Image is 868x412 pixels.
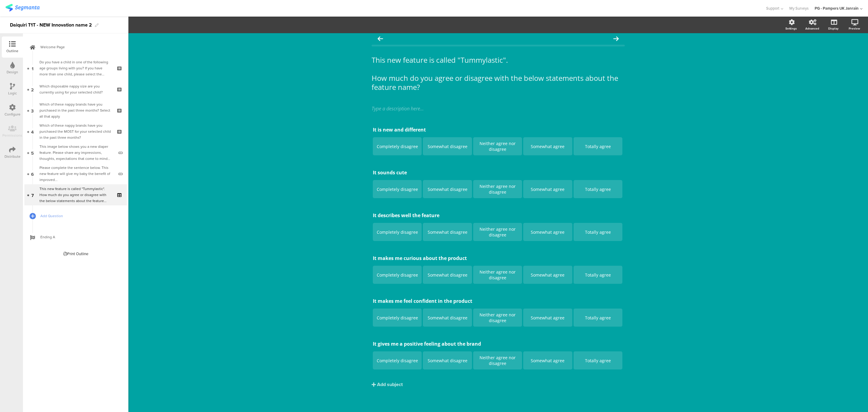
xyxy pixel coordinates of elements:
[40,213,118,219] span: Add Question
[424,272,471,278] div: Somewhat disagree
[372,55,625,65] p: This new feature is called "Tummylastic".
[6,48,18,54] div: Outline
[373,255,624,261] p: It makes me curious about the product
[24,36,127,58] a: Welcome Page
[374,358,421,363] div: Completely disagree
[524,272,571,278] div: Somewhat agree
[474,312,521,323] div: Neither agree nor disagree
[574,229,621,235] div: Totally agree
[24,184,127,205] a: 7 This new feature is called "Tummylastic". How much do you agree or disagree with the below stat...
[24,142,127,163] a: 5 This image below shows you a new diaper feature. Please share any impressions, thoughts, expect...
[372,105,625,112] div: Type a description here...
[374,229,421,235] div: Completely disagree
[5,112,20,117] div: Configure
[574,358,621,363] div: Totally agree
[374,186,421,192] div: Completely disagree
[40,234,118,240] span: Ending A
[849,26,860,31] div: Preview
[24,79,127,100] a: 2 Which disposable nappy size are you currently using for your selected child?
[372,381,403,388] button: Add subject
[374,315,421,321] div: Completely disagree
[39,59,112,77] div: Do you have a child in one of the following age groups living with you? If you have more than one...
[31,86,34,93] span: 2
[373,298,624,304] p: It makes me feel confident in the product
[373,212,624,219] p: It describes well the feature
[424,186,471,192] div: Somewhat disagree
[32,65,33,71] span: 1
[524,358,571,363] div: Somewhat agree
[31,149,34,156] span: 5
[24,58,127,79] a: 1 Do you have a child in one of the following age groups living with you? If you have more than o...
[574,272,621,278] div: Totally agree
[10,20,92,30] div: Daiquiri T1T - NEW Innovation name 2
[374,272,421,278] div: Completely disagree
[24,227,127,248] a: Ending A
[373,341,624,347] p: It gives me a positive feeling about the brand
[474,183,521,195] div: Neither agree nor disagree
[40,44,118,50] span: Welcome Page
[374,144,421,149] div: Completely disagree
[766,5,779,11] span: Support
[377,381,403,388] div: Add subject
[424,358,471,363] div: Somewhat disagree
[524,144,571,149] div: Somewhat agree
[828,26,838,31] div: Display
[424,315,471,321] div: Somewhat disagree
[31,128,34,135] span: 4
[39,165,114,183] div: Please complete the sentence below. This new feature will give my baby the benefit of improved...
[524,315,571,321] div: Somewhat agree
[31,107,34,114] span: 3
[7,69,18,75] div: Design
[24,163,127,184] a: 6 Please complete the sentence below. This new feature will give my baby the benefit of improved...
[424,229,471,235] div: Somewhat disagree
[474,141,521,152] div: Neither agree nor disagree
[815,5,859,11] div: PG - Pampers UK Janrain
[5,4,39,11] img: segmanta logo
[785,26,797,31] div: Settings
[574,315,621,321] div: Totally agree
[31,192,34,198] span: 7
[574,186,621,192] div: Totally agree
[524,229,571,235] div: Somewhat agree
[39,122,112,141] div: Which of these nappy brands have you purchased the MOST for your selected child in the past three...
[373,169,624,176] p: It sounds cute
[39,83,112,95] div: Which disposable nappy size are you currently using for your selected child?
[39,144,114,162] div: This image below shows you a new diaper feature. Please share any impressions, thoughts, expectat...
[474,226,521,238] div: Neither agree nor disagree
[372,74,625,92] p: How much do you agree or disagree with the below statements about the feature name?
[524,186,571,192] div: Somewhat agree
[31,170,34,177] span: 6
[63,251,88,257] div: Print Outline
[805,26,819,31] div: Advanced
[8,90,17,96] div: Logic
[39,186,112,204] div: This new feature is called "Tummylastic". How much do you agree or disagree with the below statem...
[474,355,521,366] div: Neither agree nor disagree
[39,101,112,119] div: Which of these nappy brands have you purchased in the past three months? Select all that apply
[424,144,471,149] div: Somewhat disagree
[373,126,624,133] p: It is new and different
[5,154,20,159] div: Distribute
[574,144,621,149] div: Totally agree
[474,269,521,280] div: Neither agree nor disagree
[24,100,127,121] a: 3 Which of these nappy brands have you purchased in the past three months? Select all that apply
[24,121,127,142] a: 4 Which of these nappy brands have you purchased the MOST for your selected child in the past thr...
